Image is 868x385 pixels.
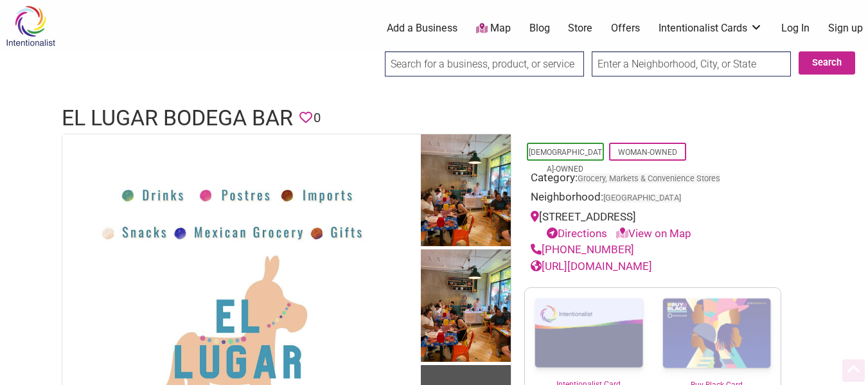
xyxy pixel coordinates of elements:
a: Grocery, Markets & Convenience Stores [578,174,720,183]
img: El Lugar Bodega Bar [421,249,511,365]
a: Store [568,21,592,35]
img: Intentionalist Card [525,288,653,379]
span: 0 [314,108,321,128]
a: Directions [547,227,607,240]
button: Search [799,51,855,75]
input: Search for a business, product, or service [385,51,584,76]
a: View on Map [616,227,691,240]
a: Log In [781,21,810,35]
a: Map [476,21,511,36]
span: [GEOGRAPHIC_DATA] [603,194,681,202]
a: [URL][DOMAIN_NAME] [531,260,652,273]
a: Sign up [828,21,863,35]
div: Category: [531,170,775,190]
a: Woman-Owned [618,148,677,157]
h1: El Lugar Bodega Bar [62,103,293,134]
div: [STREET_ADDRESS] [531,209,775,242]
a: Intentionalist Cards [659,21,763,35]
a: [PHONE_NUMBER] [531,243,634,256]
a: Blog [529,21,550,35]
a: Offers [611,21,640,35]
input: Enter a Neighborhood, City, or State [592,51,791,76]
div: Scroll Back to Top [842,359,865,382]
a: [DEMOGRAPHIC_DATA]-Owned [529,148,602,174]
a: Add a Business [387,21,457,35]
div: Neighborhood: [531,189,775,209]
img: Buy Black Card [653,288,781,379]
